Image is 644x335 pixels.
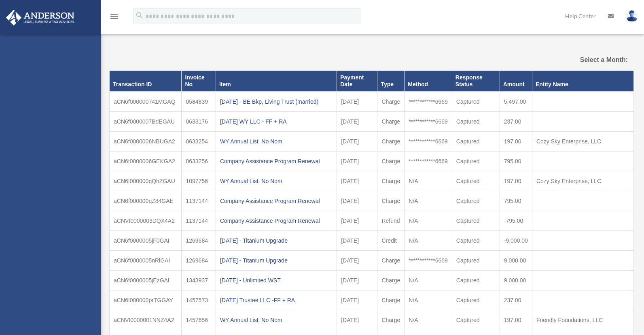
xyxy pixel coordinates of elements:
a: menu [109,14,119,21]
td: N/A [405,310,452,330]
td: aCN6f0000005jEzGAI [110,270,182,290]
i: menu [109,11,119,21]
td: 0584839 [182,92,216,112]
td: Captured [452,131,500,151]
td: -9,000.00 [500,230,532,250]
td: Charge [377,310,405,330]
div: [DATE] - BE Bkp, Living Trust (married) [220,96,333,107]
td: Refund [377,211,405,230]
td: aCN6f000000qZ84GAE [110,191,182,211]
td: Charge [377,191,405,211]
td: Captured [452,310,500,330]
td: 0633176 [182,111,216,131]
th: Response Status [452,71,500,92]
td: Charge [377,111,405,131]
img: User Pic [626,10,638,22]
td: Charge [377,270,405,290]
td: Charge [377,131,405,151]
td: [DATE] [337,151,377,171]
td: N/A [405,270,452,290]
td: -795.00 [500,211,532,230]
td: 1097756 [182,171,216,191]
div: [DATE] - Titanium Upgrade [220,255,333,266]
td: 795.00 [500,151,532,171]
td: aCN6f0000005nRlGAI [110,250,182,270]
div: Company Assistance Program Renewal [220,156,333,167]
td: Charge [377,151,405,171]
td: Cozy Sky Enterprise, LLC [532,171,633,191]
td: aCN6f000000prTGGAY [110,290,182,310]
div: [DATE] Trustee LLC -FF + RA [220,294,333,306]
div: WY Annual List, No Nom [220,175,333,187]
td: [DATE] [337,92,377,112]
td: 0633256 [182,151,216,171]
div: Company Assistance Program Renewal [220,195,333,207]
td: aCN6f0000007BdEGAU [110,111,182,131]
td: Captured [452,92,500,112]
td: Captured [452,270,500,290]
td: aCN6f000000qQhZGAU [110,171,182,191]
th: Item [216,71,337,92]
td: Captured [452,230,500,250]
td: aCNVI0000001NNZ4A2 [110,310,182,330]
td: 0633254 [182,131,216,151]
td: Charge [377,290,405,310]
td: Captured [452,191,500,211]
th: Invoice No [182,71,216,92]
td: [DATE] [337,131,377,151]
td: 1137144 [182,211,216,230]
td: Cozy Sky Enterprise, LLC [532,131,633,151]
td: 5,497.00 [500,92,532,112]
th: Amount [500,71,532,92]
td: 9,000.00 [500,270,532,290]
td: [DATE] [337,310,377,330]
td: [DATE] [337,250,377,270]
td: N/A [405,171,452,191]
td: Captured [452,211,500,230]
div: WY Annual List, No Nom [220,314,333,326]
td: Captured [452,151,500,171]
div: [DATE] - Unlimited WST [220,275,333,286]
td: [DATE] [337,191,377,211]
div: [DATE] - Titanium Upgrade [220,235,333,246]
td: 197.00 [500,131,532,151]
div: [DATE] WY LLC - FF + RA [220,116,333,127]
td: Friendly Foundations, LLC [532,310,633,330]
td: 1457573 [182,290,216,310]
td: Captured [452,290,500,310]
td: 1269684 [182,230,216,250]
img: Anderson Advisors Platinum Portal [4,10,77,26]
th: Payment Date [337,71,377,92]
td: Captured [452,250,500,270]
td: 237.00 [500,111,532,131]
td: 1343937 [182,270,216,290]
td: Captured [452,171,500,191]
td: Charge [377,171,405,191]
td: 1269684 [182,250,216,270]
td: [DATE] [337,171,377,191]
td: 9,000.00 [500,250,532,270]
div: WY Annual List, No Nom [220,136,333,147]
td: [DATE] [337,111,377,131]
td: Credit [377,230,405,250]
td: 197.00 [500,310,532,330]
td: 795.00 [500,191,532,211]
td: 1137144 [182,191,216,211]
td: 1457656 [182,310,216,330]
td: N/A [405,230,452,250]
td: [DATE] [337,290,377,310]
th: Type [377,71,405,92]
td: Captured [452,111,500,131]
td: Charge [377,250,405,270]
td: 237.00 [500,290,532,310]
td: aCN6f0000006NBUGA2 [110,131,182,151]
td: aCN6f0000006GEKGA2 [110,151,182,171]
td: [DATE] [337,230,377,250]
td: N/A [405,191,452,211]
td: aCNVI0000003DQX4A2 [110,211,182,230]
td: [DATE] [337,270,377,290]
i: search [135,11,144,20]
td: Charge [377,92,405,112]
th: Entity Name [532,71,633,92]
td: aCN6f0000005jF0GAI [110,230,182,250]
